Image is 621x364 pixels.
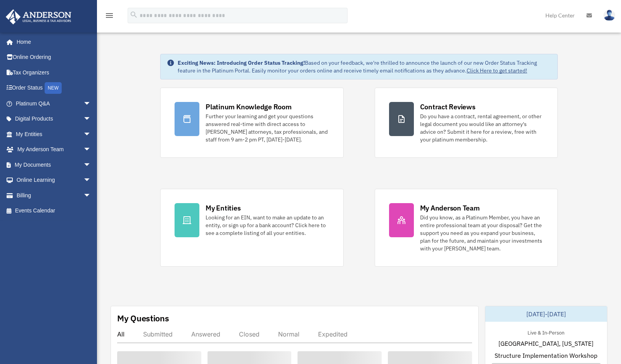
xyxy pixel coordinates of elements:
div: Looking for an EIN, want to make an update to an entity, or sign up for a bank account? Click her... [206,214,329,237]
span: arrow_drop_down [83,188,99,204]
div: Contract Reviews [420,102,476,112]
div: Platinum Knowledge Room [206,102,292,112]
a: Home [5,34,99,50]
div: My Entities [206,203,240,213]
div: My Anderson Team [420,203,480,213]
div: Normal [278,330,299,338]
span: arrow_drop_down [83,111,99,127]
div: My Questions [117,312,169,324]
a: My Anderson Teamarrow_drop_down [5,142,103,157]
a: Order StatusNEW [5,80,103,96]
div: Submitted [143,330,173,338]
i: search [130,10,138,19]
a: Online Learningarrow_drop_down [5,173,103,188]
div: Expedited [318,330,348,338]
a: My Entitiesarrow_drop_down [5,126,103,142]
i: menu [105,11,114,20]
a: Platinum Knowledge Room Further your learning and get your questions answered real-time with dire... [160,88,343,158]
img: Anderson Advisors Platinum Portal [3,9,74,24]
span: arrow_drop_down [83,157,99,173]
a: menu [105,14,114,20]
div: Further your learning and get your questions answered real-time with direct access to [PERSON_NAM... [206,112,329,143]
div: [DATE]-[DATE] [485,306,607,322]
a: My Entities Looking for an EIN, want to make an update to an entity, or sign up for a bank accoun... [160,189,343,267]
div: Closed [239,330,259,338]
div: NEW [45,82,62,94]
span: Structure Implementation Workshop [495,351,597,360]
span: arrow_drop_down [83,173,99,188]
div: All [117,330,125,338]
a: Online Ordering [5,50,103,65]
a: Click Here to get started! [467,67,527,74]
div: Live & In-Person [521,328,571,336]
a: Digital Productsarrow_drop_down [5,111,103,127]
strong: Exciting News: Introducing Order Status Tracking! [178,59,305,66]
span: arrow_drop_down [83,142,99,158]
span: [GEOGRAPHIC_DATA], [US_STATE] [498,339,593,348]
a: Platinum Q&Aarrow_drop_down [5,96,103,111]
a: My Anderson Team Did you know, as a Platinum Member, you have an entire professional team at your... [375,189,558,267]
a: Events Calendar [5,203,103,219]
a: Tax Organizers [5,65,103,80]
div: Do you have a contract, rental agreement, or other legal document you would like an attorney's ad... [420,112,543,143]
img: User Pic [604,10,615,21]
a: My Documentsarrow_drop_down [5,157,103,173]
a: Contract Reviews Do you have a contract, rental agreement, or other legal document you would like... [375,88,558,158]
div: Did you know, as a Platinum Member, you have an entire professional team at your disposal? Get th... [420,214,543,252]
a: Billingarrow_drop_down [5,188,103,203]
div: Answered [191,330,220,338]
div: Based on your feedback, we're thrilled to announce the launch of our new Order Status Tracking fe... [178,59,551,74]
span: arrow_drop_down [83,96,99,112]
span: arrow_drop_down [83,126,99,142]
